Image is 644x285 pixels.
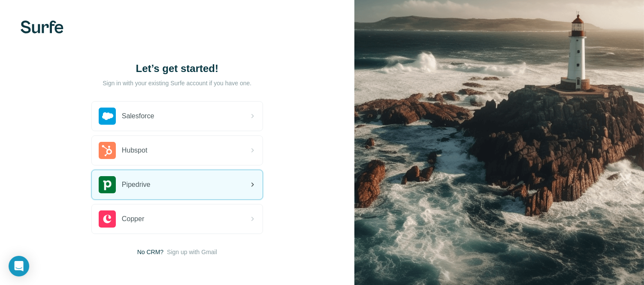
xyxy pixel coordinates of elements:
[122,145,148,156] span: Hubspot
[103,79,251,87] p: Sign in with your existing Surfe account if you have one.
[99,108,116,125] img: salesforce's logo
[122,111,154,121] span: Salesforce
[99,176,116,193] img: pipedrive's logo
[167,248,217,256] button: Sign up with Gmail
[122,214,144,224] span: Copper
[91,62,263,75] h1: Let’s get started!
[122,180,151,190] span: Pipedrive
[9,256,29,276] div: Open Intercom Messenger
[99,210,116,228] img: copper's logo
[21,21,63,33] img: Surfe's logo
[137,248,163,256] span: No CRM?
[99,142,116,159] img: hubspot's logo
